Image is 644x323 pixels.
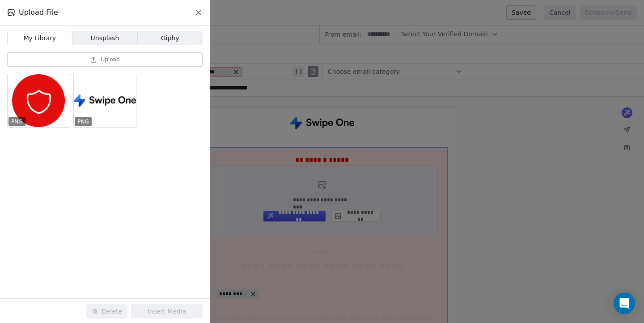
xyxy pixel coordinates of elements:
[161,34,179,43] span: Giphy
[131,304,203,319] button: Insert Media
[11,118,23,125] p: PNG
[101,56,119,63] span: Upload
[7,52,203,67] button: Upload
[614,293,635,314] div: Open Intercom Messenger
[91,34,119,43] span: Unsplash
[19,7,58,18] span: Upload File
[77,118,89,125] p: PNG
[86,304,127,319] button: Delete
